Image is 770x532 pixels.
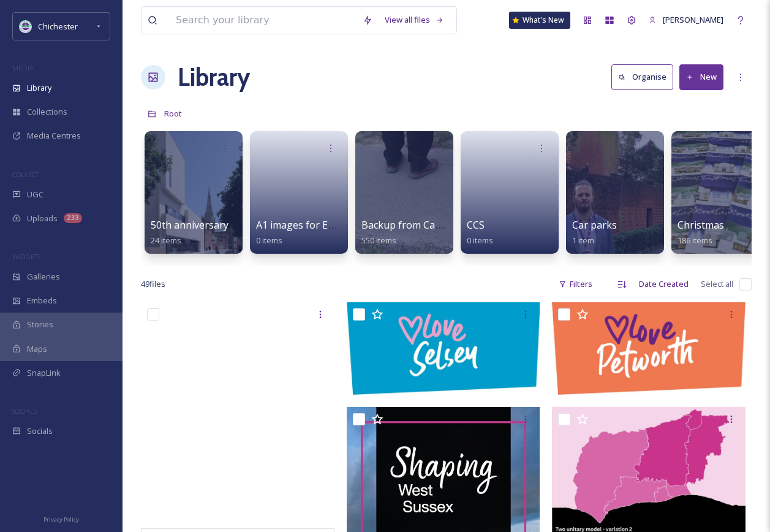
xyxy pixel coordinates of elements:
[164,106,182,121] a: Root
[27,367,61,379] span: SnapLink
[20,20,32,32] img: Logo_of_Chichester_District_Council.png
[27,343,47,355] span: Maps
[678,235,712,246] span: 186 items
[27,295,57,306] span: Embeds
[701,278,733,290] span: Select all
[27,130,81,142] span: Media Centres
[256,235,282,246] span: 0 items
[663,14,723,25] span: [PERSON_NAME]
[678,219,724,246] a: Christmas186 items
[141,278,165,290] span: 49 file s
[467,219,493,246] a: CCS0 items
[12,406,37,416] span: SOCIALS
[633,272,695,296] div: Date Created
[256,218,366,232] span: A1 images for EPH walls
[256,219,366,246] a: A1 images for EPH walls0 items
[361,235,396,246] span: 550 items
[27,106,67,118] span: Collections
[679,64,723,89] button: New
[361,219,459,246] a: Backup from Camera550 items
[552,302,745,394] img: LovePetworth-RGB.jpg
[361,218,459,232] span: Backup from Camera
[43,511,79,526] a: Privacy Policy
[553,272,598,296] div: Filters
[43,515,79,523] span: Privacy Policy
[151,219,228,246] a: 50th anniversary24 items
[347,302,540,394] img: LoveSelsey-RGB.jpg
[164,108,182,119] span: Root
[467,218,485,232] span: CCS
[27,271,60,283] span: Galleries
[178,59,250,96] a: Library
[27,425,53,437] span: Socials
[467,235,493,246] span: 0 items
[572,219,617,246] a: Car parks1 item
[12,252,40,261] span: WIDGETS
[151,218,228,232] span: 50th anniversary
[12,63,34,72] span: MEDIA
[12,170,39,179] span: COLLECT
[27,82,51,94] span: Library
[509,12,570,29] a: What's New
[643,8,730,32] a: [PERSON_NAME]
[27,319,53,330] span: Stories
[379,8,450,32] a: View all files
[611,64,673,89] button: Organise
[572,235,594,246] span: 1 item
[678,218,724,232] span: Christmas
[151,235,181,246] span: 24 items
[27,189,43,200] span: UGC
[170,7,357,34] input: Search your library
[64,213,82,223] div: 233
[27,213,58,224] span: Uploads
[572,218,617,232] span: Car parks
[38,21,78,32] span: Chichester
[611,64,679,89] a: Organise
